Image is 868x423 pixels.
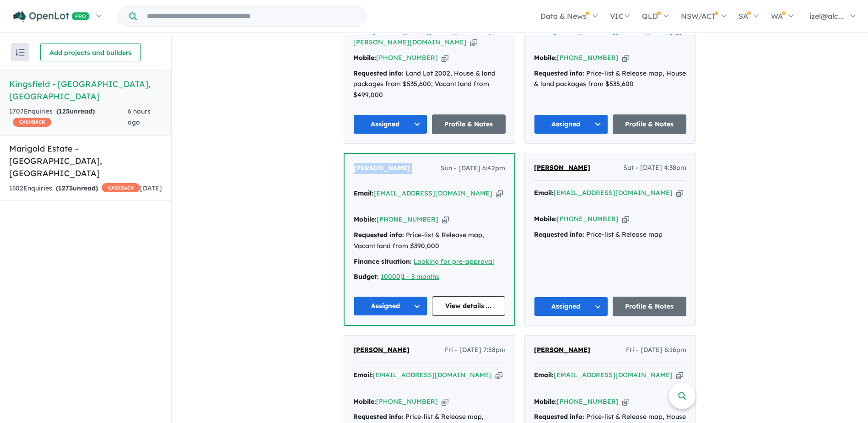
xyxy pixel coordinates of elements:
[676,188,683,198] button: Copy
[354,231,404,239] strong: Requested info:
[354,257,412,266] strong: Finance situation:
[534,68,686,90] div: Price-list & Release map, House & land packages from $535,600
[381,272,400,281] a: 10000
[353,27,491,46] a: [PERSON_NAME][EMAIL_ADDRESS][PERSON_NAME][DOMAIN_NAME]
[622,53,629,63] button: Copy
[441,163,505,174] span: Sun - [DATE] 6:42pm
[534,346,590,354] span: [PERSON_NAME]
[128,107,151,126] span: 6 hours ago
[534,215,557,223] strong: Mobile:
[496,189,503,198] button: Copy
[809,11,844,21] span: izel@alc...
[622,214,629,224] button: Copy
[353,346,410,354] span: [PERSON_NAME]
[414,257,494,266] a: Looking for pre-approval
[534,397,557,406] strong: Mobile:
[676,370,683,380] button: Copy
[432,296,506,316] a: View details ...
[534,229,686,240] div: Price-list & Release map
[353,412,404,421] strong: Requested info:
[496,370,502,380] button: Copy
[613,297,687,316] a: Profile & Notes
[56,107,95,115] strong: ( unread)
[432,114,506,134] a: Profile & Notes
[534,54,557,62] strong: Mobile:
[377,215,438,223] a: [PHONE_NUMBER]
[13,11,90,22] img: Openlot PRO Logo White
[9,106,128,128] div: 1707 Enquir ies
[622,397,629,407] button: Copy
[557,215,619,223] a: [PHONE_NUMBER]
[353,371,373,379] strong: Email:
[626,345,686,356] span: Fri - [DATE] 6:16pm
[534,412,584,421] strong: Requested info:
[354,271,505,282] div: |
[470,38,477,47] button: Copy
[354,296,427,316] button: Assigned
[139,6,363,26] input: Try estate name, suburb, builder or developer
[353,345,410,356] a: [PERSON_NAME]
[9,142,162,179] h5: Marigold Estate - [GEOGRAPHIC_DATA] , [GEOGRAPHIC_DATA]
[554,371,673,379] a: [EMAIL_ADDRESS][DOMAIN_NAME]
[376,54,438,62] a: [PHONE_NUMBER]
[534,189,554,197] strong: Email:
[534,371,554,379] strong: Email:
[353,68,506,101] div: Land Lot 2002, House & land packages from $535,600, Vacant land from $499,000
[534,114,608,134] button: Assigned
[554,189,673,197] a: [EMAIL_ADDRESS][DOMAIN_NAME]
[354,164,410,172] span: [PERSON_NAME]
[353,397,376,406] strong: Mobile:
[534,163,590,174] a: [PERSON_NAME]
[534,69,584,77] strong: Requested info:
[353,69,404,77] strong: Requested info:
[354,230,505,252] div: Price-list & Release map, Vacant land from $390,000
[442,397,448,407] button: Copy
[445,345,506,356] span: Fri - [DATE] 7:58pm
[534,345,590,356] a: [PERSON_NAME]
[557,397,619,406] a: [PHONE_NUMBER]
[354,272,379,281] strong: Budget:
[373,371,492,379] a: [EMAIL_ADDRESS][DOMAIN_NAME]
[353,114,427,134] button: Assigned
[13,118,51,127] span: CASHBACK
[56,184,98,192] strong: ( unread)
[376,397,438,406] a: [PHONE_NUMBER]
[16,49,25,56] img: sort.svg
[9,78,162,103] h5: Kingsfield - [GEOGRAPHIC_DATA] , [GEOGRAPHIC_DATA]
[354,189,373,197] strong: Email:
[40,43,141,61] button: Add projects and builders
[9,183,140,194] div: 1302 Enquir ies
[354,163,410,174] a: [PERSON_NAME]
[58,184,73,192] span: 1273
[102,183,140,192] span: CASHBACK
[557,54,619,62] a: [PHONE_NUMBER]
[534,230,584,239] strong: Requested info:
[613,114,687,134] a: Profile & Notes
[59,107,70,115] span: 125
[140,184,162,192] span: [DATE]
[353,54,376,62] strong: Mobile:
[354,215,377,223] strong: Mobile:
[402,272,439,281] a: 1 - 3 months
[623,163,686,174] span: Sat - [DATE] 4:38pm
[373,189,492,197] a: [EMAIL_ADDRESS][DOMAIN_NAME]
[534,297,608,316] button: Assigned
[534,163,590,172] span: [PERSON_NAME]
[442,215,449,224] button: Copy
[442,53,448,63] button: Copy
